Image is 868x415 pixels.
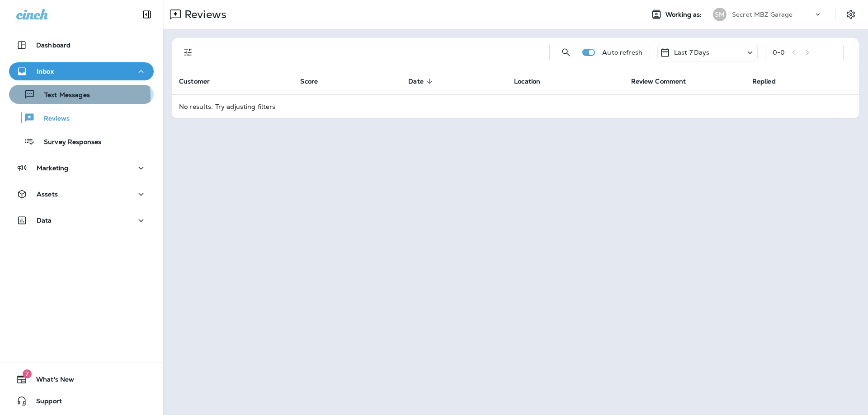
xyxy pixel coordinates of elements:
[37,191,58,198] p: Assets
[134,5,160,23] button: Collapse Sidebar
[713,8,726,21] div: SM
[300,77,330,85] span: Score
[752,78,776,85] span: Replied
[408,78,424,85] span: Date
[35,138,101,147] p: Survey Responses
[172,94,859,118] td: No results. Try adjusting filters
[300,78,318,85] span: Score
[179,43,197,61] button: Filters
[37,164,68,172] p: Marketing
[9,36,154,54] button: Dashboard
[773,49,785,56] div: 0 - 0
[631,77,698,85] span: Review Comment
[37,217,52,224] p: Data
[9,370,154,388] button: 7What's New
[9,211,154,229] button: Data
[179,77,222,85] span: Customer
[514,78,540,85] span: Location
[35,115,70,123] p: Reviews
[408,77,435,85] span: Date
[9,85,154,104] button: Text Messages
[514,77,552,85] span: Location
[9,62,154,80] button: Inbox
[732,11,793,18] p: Secret MBZ Garage
[665,11,704,19] span: Working as:
[843,6,859,23] button: Settings
[631,78,686,85] span: Review Comment
[674,49,710,56] p: Last 7 Days
[752,77,788,85] span: Replied
[23,369,32,378] span: 7
[35,91,90,100] p: Text Messages
[36,42,71,49] p: Dashboard
[9,392,154,410] button: Support
[9,159,154,177] button: Marketing
[27,376,74,387] span: What's New
[9,185,154,203] button: Assets
[9,108,154,127] button: Reviews
[557,43,575,61] button: Search Reviews
[9,132,154,151] button: Survey Responses
[37,68,54,75] p: Inbox
[181,8,226,21] p: Reviews
[179,78,210,85] span: Customer
[27,397,62,408] span: Support
[602,49,642,56] p: Auto refresh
